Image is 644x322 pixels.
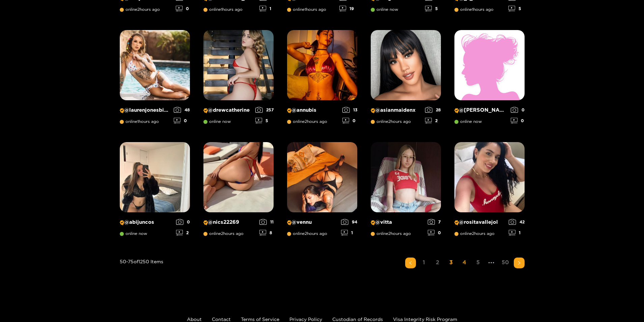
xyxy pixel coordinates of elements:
[176,6,190,11] div: 0
[259,230,274,236] div: 8
[341,230,357,236] div: 1
[187,317,202,322] a: About
[486,258,497,268] li: Next 5 Pages
[120,231,147,236] span: online now
[371,30,441,100] img: Creator Profile Image: asianmaidenx
[203,107,252,113] p: @ drewcatherine
[342,107,357,113] div: 13
[255,107,274,113] div: 257
[287,30,357,100] img: Creator Profile Image: annubis
[287,107,339,113] p: @ annubis
[454,231,495,236] span: online 2 hours ago
[371,7,398,12] span: online now
[289,317,322,322] a: Privacy Policy
[432,258,443,268] li: 2
[371,142,441,241] a: Creator Profile Image: vitta@vittaonline2hours ago70
[405,258,416,268] li: Previous Page
[454,30,525,100] img: Creator Profile Image: erika_knight_
[454,142,525,212] img: Creator Profile Image: rositavallejol
[454,30,525,129] a: Creator Profile Image: erika_knight_@[PERSON_NAME]online now00
[203,142,274,212] img: Creator Profile Image: nics22269
[500,258,511,267] a: 50
[371,219,424,225] p: @ vitta
[500,258,511,268] li: 50
[511,118,525,124] div: 0
[454,107,507,113] p: @ [PERSON_NAME]
[371,231,411,236] span: online 2 hours ago
[473,258,483,267] a: 5
[287,119,327,124] span: online 2 hours ago
[120,30,190,129] a: Creator Profile Image: laurenjonesbitch@laurenjonesbitchonline1hours ago480
[371,107,422,113] p: @ asianmaidenx
[176,219,190,225] div: 0
[419,258,429,267] a: 1
[120,219,173,225] p: @ abijuncos
[120,142,190,241] a: Creator Profile Image: abijuncos@abijuncosonline now02
[509,219,525,225] div: 42
[511,107,525,113] div: 0
[341,219,357,225] div: 94
[425,118,441,124] div: 2
[514,258,525,268] button: right
[203,30,274,129] a: Creator Profile Image: drewcatherine@drewcatherineonline now2575
[212,317,231,322] a: Contact
[120,7,160,12] span: online 2 hours ago
[339,6,357,11] div: 19
[432,258,443,267] a: 2
[517,261,521,265] span: right
[259,6,274,11] div: 1
[287,7,326,12] span: online 1 hours ago
[120,258,163,295] div: 50 - 75 of 1250 items
[203,119,231,124] span: online now
[259,219,274,225] div: 11
[514,258,525,268] li: Next Page
[174,107,190,113] div: 48
[255,118,274,124] div: 5
[176,230,190,236] div: 2
[287,30,357,129] a: Creator Profile Image: annubis@annubisonline2hours ago130
[454,7,494,12] span: online 1 hours ago
[509,230,525,236] div: 1
[120,30,190,100] img: Creator Profile Image: laurenjonesbitch
[428,230,441,236] div: 0
[371,142,441,212] img: Creator Profile Image: vitta
[287,231,327,236] span: online 2 hours ago
[473,258,483,268] li: 5
[409,261,413,265] span: left
[425,107,441,113] div: 28
[393,317,457,322] a: Visa Integrity Risk Program
[446,258,456,268] li: 3
[454,142,525,241] a: Creator Profile Image: rositavallejol@rositavallejolonline2hours ago421
[203,219,256,225] p: @ nics22269
[425,6,441,11] div: 5
[508,6,525,11] div: 5
[120,119,159,124] span: online 1 hours ago
[459,258,470,267] a: 4
[287,142,357,241] a: Creator Profile Image: vennu@vennuonline2hours ago941
[459,258,470,268] li: 4
[120,107,170,113] p: @ laurenjonesbitch
[371,119,411,124] span: online 2 hours ago
[287,219,338,225] p: @ vennu
[287,142,357,212] img: Creator Profile Image: vennu
[446,258,456,267] a: 3
[174,118,190,124] div: 0
[203,30,274,100] img: Creator Profile Image: drewcatherine
[486,258,497,268] span: •••
[454,219,505,225] p: @ rositavallejol
[203,7,243,12] span: online 1 hours ago
[241,317,279,322] a: Terms of Service
[203,231,244,236] span: online 2 hours ago
[419,258,429,268] li: 1
[428,219,441,225] div: 7
[405,258,416,268] button: left
[342,118,357,124] div: 0
[203,142,274,241] a: Creator Profile Image: nics22269@nics22269online2hours ago118
[454,119,482,124] span: online now
[332,317,383,322] a: Custodian of Records
[371,30,441,129] a: Creator Profile Image: asianmaidenx@asianmaidenxonline2hours ago282
[120,142,190,212] img: Creator Profile Image: abijuncos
